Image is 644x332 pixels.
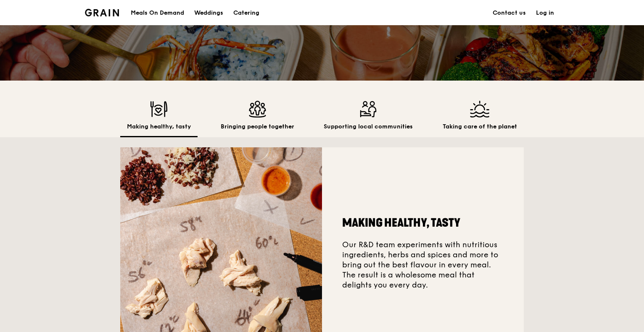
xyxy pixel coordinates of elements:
[127,123,191,131] h2: Making healthy, tasty
[233,0,259,26] div: Catering
[189,0,228,26] a: Weddings
[221,123,294,131] h2: Bringing people together
[488,0,531,26] a: Contact us
[342,215,504,230] h2: Making healthy, tasty
[194,0,223,26] div: Weddings
[443,123,517,131] h2: Taking care of the planet
[228,0,264,26] a: Catering
[443,101,517,118] img: Taking care of the planet
[324,123,413,131] h2: Supporting local communities
[131,0,184,26] div: Meals On Demand
[531,0,559,26] a: Log in
[324,101,413,118] img: Supporting local communities
[127,101,191,118] img: Making healthy, tasty
[221,101,294,118] img: Bringing people together
[85,9,119,16] img: Grain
